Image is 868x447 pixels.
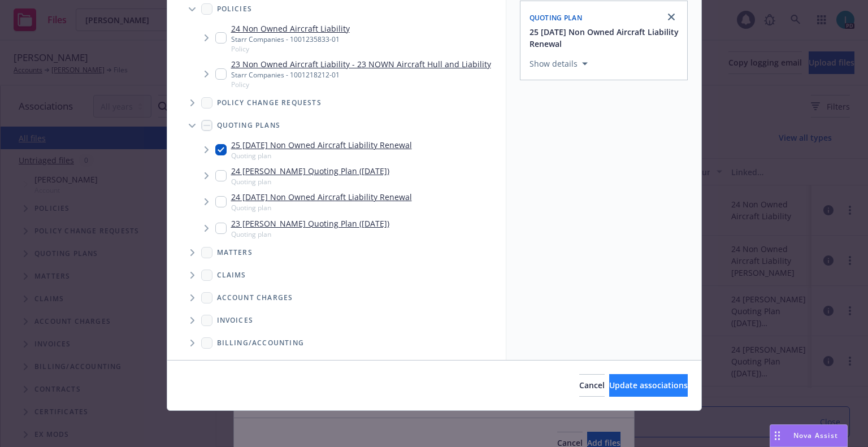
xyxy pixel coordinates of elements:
[231,203,412,212] span: Quoting plan
[217,6,253,12] span: Policies
[231,44,350,54] span: Policy
[231,23,350,34] a: 24 Non Owned Aircraft Liability
[770,425,784,446] div: Drag to move
[231,177,389,186] span: Quoting plan
[609,380,688,390] span: Update associations
[231,80,491,89] span: Policy
[770,424,848,447] button: Nova Assist
[217,272,246,279] span: Claims
[231,34,350,44] div: Starr Companies - 1001235833-01
[579,374,605,397] button: Cancel
[217,294,293,301] span: Account charges
[217,340,305,346] span: Billing/Accounting
[231,218,389,229] a: 23 [PERSON_NAME] Quoting Plan ([DATE])
[217,99,322,106] span: Policy change requests
[231,165,389,177] a: 24 [PERSON_NAME] Quoting Plan ([DATE])
[530,13,583,23] span: Quoting plan
[217,249,253,256] span: Matters
[231,229,389,239] span: Quoting plan
[665,10,678,24] a: close
[793,431,838,440] span: Nova Assist
[231,151,412,160] span: Quoting plan
[231,139,412,151] a: 25 [DATE] Non Owned Aircraft Liability Renewal
[217,317,254,324] span: Invoices
[231,191,412,203] a: 24 [DATE] Non Owned Aircraft Liability Renewal
[231,58,491,70] a: 23 Non Owned Aircraft Liability - 23 NOWN Aircraft Hull and Liability
[609,374,688,397] button: Update associations
[530,26,680,50] button: 25 [DATE] Non Owned Aircraft Liability Renewal
[579,380,605,390] span: Cancel
[231,70,491,80] div: Starr Companies - 1001218212-01
[217,122,281,129] span: Quoting plans
[525,57,592,71] button: Show details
